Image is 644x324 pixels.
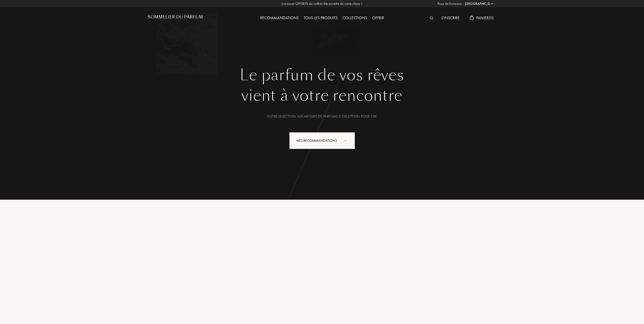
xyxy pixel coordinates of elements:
[152,84,493,107] div: vient à votre rencontre
[258,15,301,21] div: Recommandations
[148,15,203,19] h1: Sommelier du Parfum
[470,15,474,20] img: cart_white.svg
[301,15,340,21] div: Tous les produits
[152,66,493,84] h1: Le parfum de vos rêves
[340,15,370,21] div: Collections
[370,15,387,20] a: Offrir
[152,114,493,119] div: Votre selection sur-mesure de parfums d’exception pour 20€
[343,135,353,145] div: animation
[438,1,464,6] span: Pays de livraison :
[476,15,494,20] span: Panier ( 0 )
[148,15,203,21] a: Sommelier du Parfum
[285,132,359,149] a: Mes Recommandationsanimation
[370,15,387,21] div: Offrir
[430,16,434,20] img: search_icn_white.svg
[439,15,462,20] a: S'inscrire
[289,132,355,149] div: Mes Recommandations
[439,15,462,21] div: S'inscrire
[258,15,301,20] a: Recommandations
[301,15,340,20] a: Tous les produits
[340,15,370,20] a: Collections
[490,2,494,6] img: arrow_w.png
